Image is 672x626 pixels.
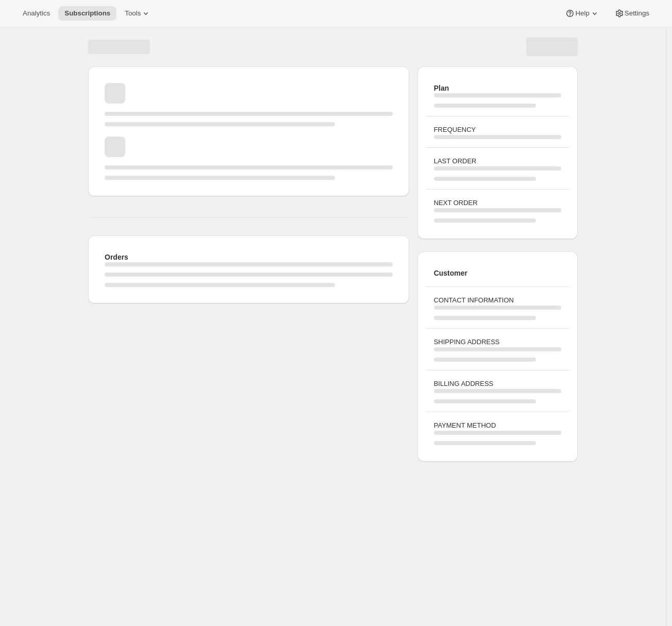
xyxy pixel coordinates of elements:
span: Analytics [23,9,50,18]
span: Tools [125,9,141,18]
button: Help [559,6,606,21]
button: Analytics [16,6,56,21]
span: Settings [625,9,649,18]
h2: Orders [105,252,393,262]
button: Subscriptions [58,6,116,21]
span: Subscriptions [64,9,110,18]
span: Help [575,9,589,18]
h2: Customer [434,268,561,278]
h3: PAYMENT METHOD [434,420,561,431]
button: Settings [608,6,656,21]
h3: LAST ORDER [434,156,561,166]
h3: SHIPPING ADDRESS [434,337,561,347]
h3: FREQUENCY [434,125,561,135]
h2: Plan [434,83,561,93]
h3: CONTACT INFORMATION [434,295,561,306]
div: Page loading [76,27,590,466]
h3: BILLING ADDRESS [434,379,561,389]
h3: NEXT ORDER [434,198,561,208]
button: Tools [119,6,157,21]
